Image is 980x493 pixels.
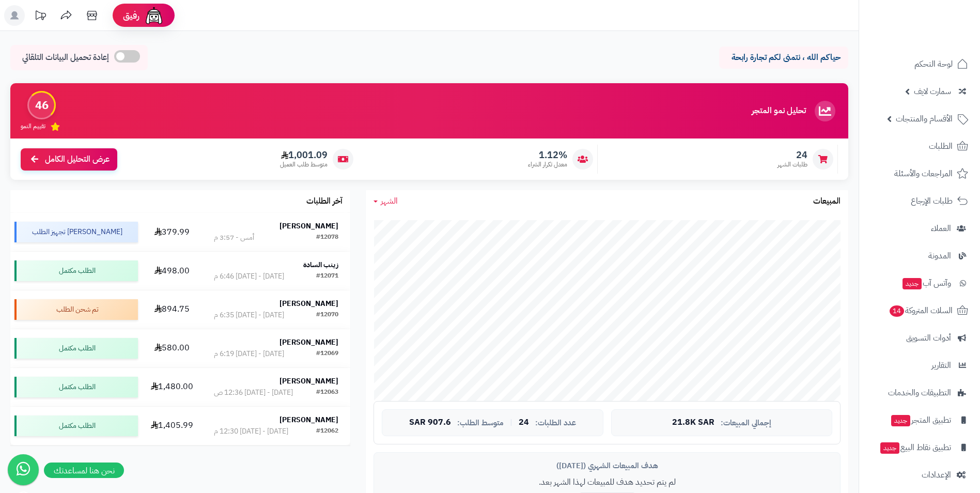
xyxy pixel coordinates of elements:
span: | [510,419,512,426]
div: #12063 [316,388,338,398]
div: [DATE] - [DATE] 12:36 ص [214,388,293,398]
span: عدد الطلبات: [535,419,576,427]
span: طلبات الشهر [777,160,807,169]
span: السلات المتروكة [889,303,953,318]
span: المراجعات والأسئلة [894,166,953,181]
span: جديد [891,415,910,426]
a: عرض التحليل الكامل [21,148,117,171]
div: أمس - 3:57 م [214,233,254,243]
strong: [PERSON_NAME] [279,376,338,387]
td: 379.99 [142,213,202,251]
strong: [PERSON_NAME] [279,337,338,348]
span: 24 [519,418,529,427]
div: #12062 [316,426,338,437]
span: متوسط الطلب: [457,419,504,427]
div: [DATE] - [DATE] 12:30 م [214,426,288,437]
span: وآتس آب [901,276,951,290]
p: لم يتم تحديد هدف للمبيعات لهذا الشهر بعد. [382,476,832,488]
td: 894.75 [142,290,202,329]
a: تحديثات المنصة [27,5,53,28]
div: [DATE] - [DATE] 6:46 م [214,271,284,282]
img: ai-face.png [144,5,164,26]
span: إجمالي المبيعات: [721,419,771,427]
div: الطلب مكتمل [14,377,138,397]
div: #12071 [316,271,338,282]
span: الطلبات [929,139,953,153]
span: تقييم النمو [21,122,45,131]
span: جديد [903,278,922,289]
span: 907.6 SAR [409,418,451,427]
a: الشهر [374,195,398,207]
div: الطلب مكتمل [14,415,138,436]
h3: آخر الطلبات [306,197,343,206]
td: 498.00 [142,252,202,290]
h3: تحليل نمو المتجر [752,106,806,116]
span: الأقسام والمنتجات [896,112,953,126]
div: الطلب مكتمل [14,338,138,359]
span: عرض التحليل الكامل [45,153,110,165]
a: التقارير [865,353,974,378]
div: [DATE] - [DATE] 6:19 م [214,349,284,359]
h3: المبيعات [813,197,841,206]
td: 1,480.00 [142,368,202,406]
span: الشهر [381,195,398,207]
span: 21.8K SAR [672,418,714,427]
a: المراجعات والأسئلة [865,161,974,186]
span: 14 [889,305,905,317]
div: #12069 [316,349,338,359]
a: وآتس آبجديد [865,271,974,296]
a: لوحة التحكم [865,52,974,76]
a: أدوات التسويق [865,326,974,350]
span: التطبيقات والخدمات [888,386,951,400]
span: جديد [880,442,899,454]
span: لوحة التحكم [914,57,953,71]
a: العملاء [865,216,974,241]
a: الطلبات [865,134,974,159]
span: التقارير [931,358,951,373]
span: تطبيق نقاط البيع [879,440,951,455]
span: طلبات الإرجاع [911,194,953,208]
span: الإعدادات [922,468,951,482]
a: المدونة [865,243,974,268]
div: [DATE] - [DATE] 6:35 م [214,310,284,320]
a: التطبيقات والخدمات [865,380,974,405]
a: السلات المتروكة14 [865,298,974,323]
span: 1,001.09 [280,149,328,161]
span: تطبيق المتجر [890,413,951,427]
td: 580.00 [142,329,202,367]
a: طلبات الإرجاع [865,189,974,213]
span: العملاء [931,221,951,236]
div: #12078 [316,233,338,243]
div: #12070 [316,310,338,320]
span: إعادة تحميل البيانات التلقائي [22,52,109,64]
span: أدوات التسويق [906,331,951,345]
span: 1.12% [528,149,567,161]
strong: زينب السادة [303,259,338,270]
div: الطلب مكتمل [14,260,138,281]
span: 24 [777,149,807,161]
strong: [PERSON_NAME] [279,221,338,232]
span: متوسط طلب العميل [280,160,328,169]
strong: [PERSON_NAME] [279,414,338,425]
span: سمارت لايف [914,84,951,99]
a: تطبيق المتجرجديد [865,408,974,433]
strong: [PERSON_NAME] [279,298,338,309]
span: المدونة [928,249,951,263]
div: [PERSON_NAME] تجهيز الطلب [14,222,138,242]
span: معدل تكرار الشراء [528,160,567,169]
img: logo-2.png [910,8,970,29]
div: تم شحن الطلب [14,299,138,320]
div: هدف المبيعات الشهري ([DATE]) [382,460,832,471]
p: حياكم الله ، نتمنى لكم تجارة رابحة [727,52,841,64]
span: رفيق [123,9,139,22]
a: تطبيق نقاط البيعجديد [865,435,974,460]
a: الإعدادات [865,463,974,487]
td: 1,405.99 [142,407,202,445]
